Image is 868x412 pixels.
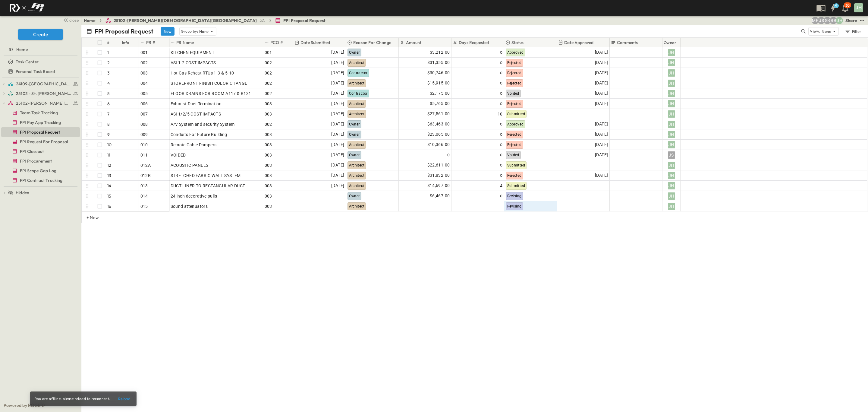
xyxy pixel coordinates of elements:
[668,141,675,148] div: JH
[1,166,79,175] a: FPI Scope Gap Log
[331,182,344,189] span: [DATE]
[1,67,79,76] a: Personal Task Board
[453,171,503,180] div: 0
[8,99,79,107] a: 25102-Christ The Redeemer Anglican Church
[453,151,503,159] div: 0
[595,49,608,56] span: [DATE]
[453,69,503,77] div: 0
[69,17,79,23] span: close
[349,122,360,126] span: Owner
[353,40,391,46] p: Reason For Change
[453,79,503,87] div: 0
[453,161,503,170] div: 0
[115,394,134,404] button: Reload
[349,71,368,75] span: Contractor
[427,162,450,169] span: $22,611.00
[349,173,365,178] span: Architect
[107,80,110,86] p: 4
[86,214,90,220] p: + New
[140,90,148,97] span: 005
[836,17,843,24] div: Jose Hurtado (jhurtado@fpibuilders.com)
[1,176,80,185] div: FPI Contract Trackingtest
[427,69,450,76] span: $30,746.00
[161,27,175,36] button: New
[453,141,503,149] div: 0
[453,120,503,128] div: 0
[140,142,148,148] span: 010
[140,60,148,66] span: 002
[107,60,110,66] p: 2
[1,118,80,127] div: FPI Pay App Trackingtest
[595,100,608,107] span: [DATE]
[507,194,522,198] span: Revising
[824,17,831,24] div: Sterling Barnett (sterling@fpibuilders.com)
[595,141,608,148] span: [DATE]
[107,132,110,138] p: 9
[1,128,79,136] a: FPI Proposal Request
[107,101,110,107] p: 6
[265,60,272,66] span: 002
[507,102,522,106] span: Rejected
[507,112,525,116] span: Submitted
[1,138,79,146] a: FPI Request For Proposal
[20,129,60,135] span: FPI Proposal Request
[140,132,148,138] span: 009
[427,131,450,138] span: $23,065.00
[140,49,148,55] span: 001
[140,193,148,199] span: 014
[176,40,194,46] p: PR Name
[121,38,139,47] div: Info
[300,40,330,46] p: Date Submitted
[270,40,283,46] p: PCO #
[1,118,79,127] a: FPI Pay App Tracking
[822,28,831,34] p: None
[507,61,522,65] span: Rejected
[453,100,503,108] div: 0
[265,70,272,76] span: 002
[331,121,344,128] span: [DATE]
[1,166,80,176] div: FPI Scope Gap Logtest
[498,111,503,117] span: 10
[331,131,344,138] span: [DATE]
[265,132,272,138] span: 003
[171,173,241,179] span: STRETCHED FABRIC WALL SYSTEM
[595,131,608,138] span: [DATE]
[617,40,638,46] p: Comments
[507,122,524,126] span: Approved
[171,203,208,209] span: Sound attenuators
[20,177,63,183] span: FPI Contract Tracking
[106,38,121,47] div: #
[331,110,344,117] span: [DATE]
[453,130,503,139] div: 0
[453,192,503,200] div: 0
[1,147,79,156] a: FPI Closeout
[16,190,29,196] span: Hidden
[61,16,80,24] button: close
[427,141,450,148] span: $10,366.00
[507,184,525,188] span: Submitted
[507,143,522,147] span: Rejected
[854,3,864,13] button: JH
[399,150,451,160] div: 0
[140,162,151,168] span: 012A
[511,40,524,46] p: Status
[275,17,325,24] a: FPI Proposal Request
[812,17,819,24] div: Monica Pruteanu (mpruteanu@fpibuilders.com)
[331,69,344,76] span: [DATE]
[265,183,272,189] span: 003
[1,109,79,117] a: Team Task Tracking
[331,80,344,87] span: [DATE]
[668,151,675,159] div: JS
[427,121,450,128] span: $63,463.00
[668,69,675,77] div: JH
[331,151,344,158] span: [DATE]
[16,59,39,65] span: Task Center
[507,71,522,75] span: Rejected
[668,192,675,200] div: JH
[507,81,522,85] span: Rejected
[171,70,234,76] span: Hot Gas Reheat RTUs 1-3 & 5-10
[331,162,344,169] span: [DATE]
[199,28,209,34] p: None
[265,90,272,97] span: 002
[171,132,227,138] span: Conduits For Future Building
